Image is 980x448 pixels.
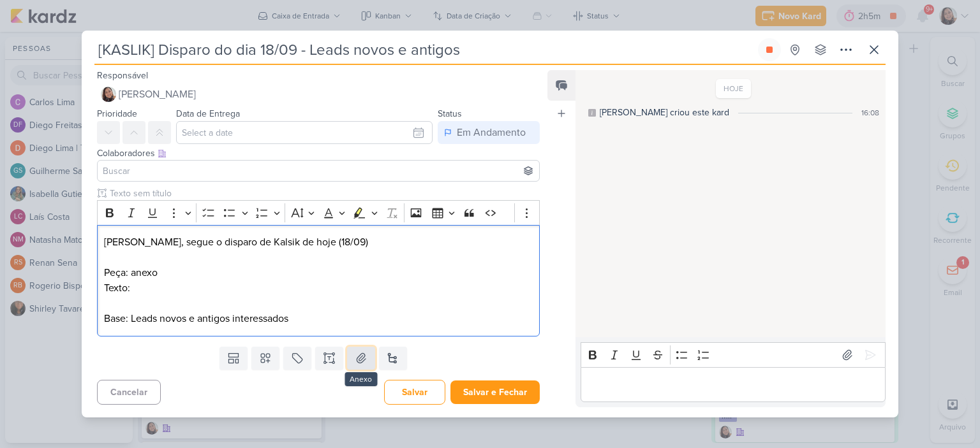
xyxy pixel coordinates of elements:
div: Editor editing area: main [581,367,886,402]
button: Em Andamento [438,121,540,144]
p: [PERSON_NAME], segue o disparo de Kalsik de hoje (18/09) [104,235,533,250]
img: Sharlene Khoury [101,87,116,102]
input: Kard Sem Título [94,38,755,61]
p: Texto: [104,280,533,296]
div: 16:08 [861,107,879,119]
button: [PERSON_NAME] [97,83,540,106]
input: Buscar [100,163,537,178]
label: Responsável [97,70,148,81]
button: Salvar [384,380,445,405]
div: Em Andamento [457,125,526,140]
button: Cancelar [97,380,161,405]
div: [PERSON_NAME] criou este kard [600,106,729,119]
p: Peça: anexo [104,265,533,280]
div: Editor toolbar [581,342,886,367]
div: Editor editing area: main [97,225,540,336]
div: Editor toolbar [97,200,540,225]
input: Texto sem título [107,187,540,200]
span: [PERSON_NAME] [119,87,196,102]
div: Colaboradores [97,147,540,160]
button: Salvar e Fechar [450,380,540,404]
label: Prioridade [97,108,137,119]
p: Base: Leads novos e antigos interessados [104,311,533,326]
input: Select a date [176,121,433,144]
div: Anexo [345,372,377,386]
label: Data de Entrega [176,108,240,119]
label: Status [438,108,462,119]
div: Parar relógio [764,45,775,55]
